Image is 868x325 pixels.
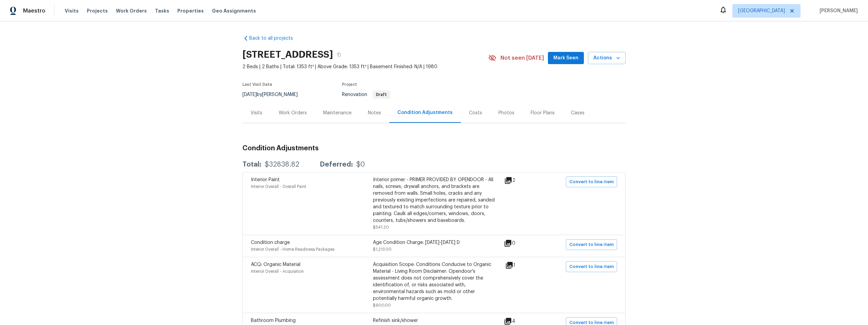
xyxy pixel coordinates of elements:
span: Mark Seen [553,54,578,62]
div: 2 [504,176,537,185]
span: Geo Assignments [212,7,256,14]
span: $541.20 [373,225,389,229]
span: Interior Overall - Overall Paint [251,185,306,189]
button: Convert to line item [566,176,617,187]
span: Last Visit Date [242,82,272,87]
span: Convert to line item [569,241,614,249]
div: Refinish sink/shower [373,317,495,324]
span: Interior Paint [251,177,280,182]
div: Condition Adjustments [397,109,453,116]
span: [PERSON_NAME] [817,7,858,14]
div: by [PERSON_NAME] [242,91,306,99]
span: Interior Overall - Home Readiness Packages [251,247,334,251]
span: Actions [593,54,620,62]
div: Work Orders [279,110,307,116]
button: Copy Address [333,49,345,61]
span: $900.00 [373,303,391,307]
span: Bathroom Plumbing [251,318,296,323]
div: 1 [505,261,537,269]
div: Notes [368,110,381,116]
button: Convert to line item [566,261,617,272]
span: Projects [87,7,108,14]
div: Maintenance [323,110,352,116]
div: Age Condition Charge: [DATE]-[DATE] D [373,239,495,246]
div: Photos [498,110,514,116]
div: Acquisition Scope: Conditions Conducive to Organic Material - Living Room Disclaimer: Opendoor's ... [373,261,495,302]
div: Total: [242,161,261,168]
div: Interior primer - PRIMER PROVIDED BY OPENDOOR - All nails, screws, drywall anchors, and brackets ... [373,176,495,224]
button: Convert to line item [566,239,617,250]
span: Visits [65,7,79,14]
span: [DATE] [242,92,257,97]
span: Renovation [342,92,390,97]
span: [GEOGRAPHIC_DATA] [738,7,785,14]
span: Condition charge [251,240,290,245]
div: $32838.82 [265,161,299,168]
span: Project [342,82,357,87]
div: Floor Plans [531,110,555,116]
span: Convert to line item [569,263,614,271]
button: Mark Seen [548,52,584,64]
div: 0 [504,239,537,247]
span: $1,213.00 [373,247,392,251]
h2: [STREET_ADDRESS] [242,51,333,58]
div: Cases [571,110,585,116]
span: Interior Overall - Acquisition [251,269,304,273]
span: Maestro [23,7,45,14]
span: Properties [177,7,204,14]
span: Work Orders [116,7,147,14]
span: Not seen [DATE] [500,55,544,61]
button: Actions [588,52,626,64]
a: Back to all projects [242,35,308,42]
span: 2 Beds | 2 Baths | Total: 1353 ft² | Above Grade: 1353 ft² | Basement Finished: N/A | 1980 [242,63,488,70]
div: Costs [469,110,482,116]
div: $0 [356,161,365,168]
h3: Condition Adjustments [242,145,626,152]
span: Convert to line item [569,178,614,186]
div: Visits [251,110,262,116]
span: Tasks [155,8,169,13]
span: Draft [373,93,390,97]
span: ACQ: Organic Material [251,262,300,267]
div: Deferred: [320,161,353,168]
